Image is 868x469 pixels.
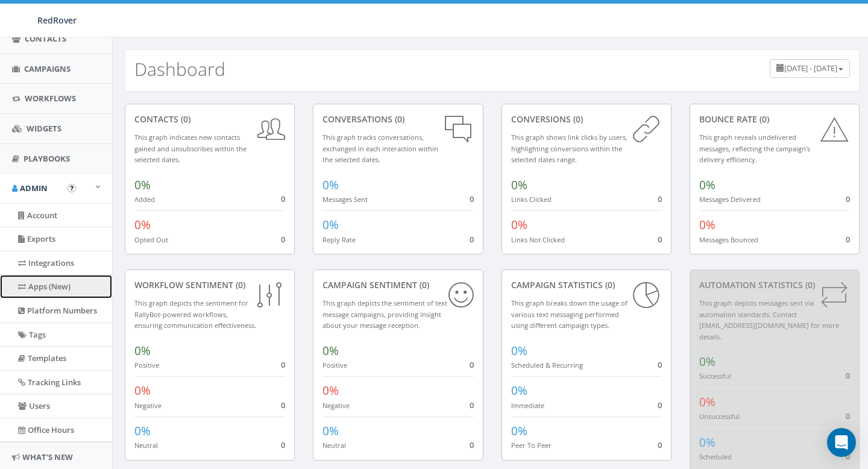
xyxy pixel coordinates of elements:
[658,359,662,370] span: 0
[603,279,615,291] span: (0)
[24,63,71,74] span: Campaigns
[658,400,662,411] span: 0
[134,298,256,330] small: This graph depicts the sentiment for RallyBot-powered workflows, ensuring communication effective...
[511,133,627,164] small: This graph shows link clicks by users, highlighting conversions within the selected dates range.
[511,113,662,125] div: conversions
[470,194,474,204] span: 0
[846,370,850,381] span: 0
[134,59,225,79] h2: Dashboard
[846,411,850,421] span: 0
[827,428,856,457] div: Open Intercom Messenger
[699,354,715,370] span: 0%
[281,359,285,370] span: 0
[27,123,61,134] span: Widgets
[846,194,850,204] span: 0
[134,279,285,291] div: Workflow Sentiment
[784,63,837,74] span: [DATE] - [DATE]
[134,401,162,410] small: Negative
[658,439,662,450] span: 0
[134,235,168,244] small: Opted Out
[281,234,285,245] span: 0
[322,113,473,125] div: conversations
[20,183,48,194] span: Admin
[281,194,285,204] span: 0
[134,383,151,398] span: 0%
[511,195,552,204] small: Links Clicked
[322,360,347,370] small: Positive
[134,177,151,193] span: 0%
[511,177,527,193] span: 0%
[322,133,438,164] small: This graph tracks conversations, exchanged in each interaction within the selected dates.
[511,401,544,410] small: Immediate
[322,195,368,204] small: Messages Sent
[699,217,715,233] span: 0%
[22,452,73,462] span: What's New
[322,383,339,398] span: 0%
[392,113,404,125] span: (0)
[658,234,662,245] span: 0
[511,298,627,330] small: This graph breaks down the usage of various text messaging performed using different campaign types.
[68,184,76,192] button: Open In-App Guide
[322,279,473,291] div: Campaign Sentiment
[571,113,583,125] span: (0)
[233,279,245,291] span: (0)
[470,359,474,370] span: 0
[322,441,346,450] small: Neutral
[511,383,527,398] span: 0%
[134,343,151,359] span: 0%
[322,177,339,193] span: 0%
[803,279,815,291] span: (0)
[134,441,158,450] small: Neutral
[281,439,285,450] span: 0
[699,177,715,193] span: 0%
[37,14,77,26] span: RedRover
[511,235,565,244] small: Links Not Clicked
[699,113,850,125] div: Bounce Rate
[470,400,474,411] span: 0
[658,194,662,204] span: 0
[134,113,285,125] div: contacts
[699,412,740,421] small: Unsuccessful
[322,423,339,439] span: 0%
[846,234,850,245] span: 0
[281,400,285,411] span: 0
[699,279,850,291] div: Automation Statistics
[322,235,356,244] small: Reply Rate
[25,93,76,104] span: Workflows
[699,435,715,450] span: 0%
[470,439,474,450] span: 0
[699,195,761,204] small: Messages Delivered
[134,360,159,370] small: Positive
[322,298,447,330] small: This graph depicts the sentiment of text message campaigns, providing insight about your message ...
[417,279,429,291] span: (0)
[699,133,810,164] small: This graph reveals undelivered messages, reflecting the campaign's delivery efficiency.
[134,133,247,164] small: This graph indicates new contacts gained and unsubscribes within the selected dates.
[178,113,190,125] span: (0)
[846,451,850,462] span: 0
[699,371,731,380] small: Successful
[322,401,350,410] small: Negative
[699,452,732,461] small: Scheduled
[511,343,527,359] span: 0%
[511,441,552,450] small: Peer To Peer
[322,343,339,359] span: 0%
[699,394,715,410] span: 0%
[511,217,527,233] span: 0%
[322,217,339,233] span: 0%
[511,423,527,439] span: 0%
[699,235,758,244] small: Messages Bounced
[511,279,662,291] div: Campaign Statistics
[134,217,151,233] span: 0%
[134,423,151,439] span: 0%
[24,153,70,164] span: Playbooks
[511,360,583,370] small: Scheduled & Recurring
[25,33,66,44] span: Contacts
[470,234,474,245] span: 0
[757,113,769,125] span: (0)
[134,195,155,204] small: Added
[699,298,839,341] small: This graph depicts messages sent via automation standards. Contact [EMAIL_ADDRESS][DOMAIN_NAME] f...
